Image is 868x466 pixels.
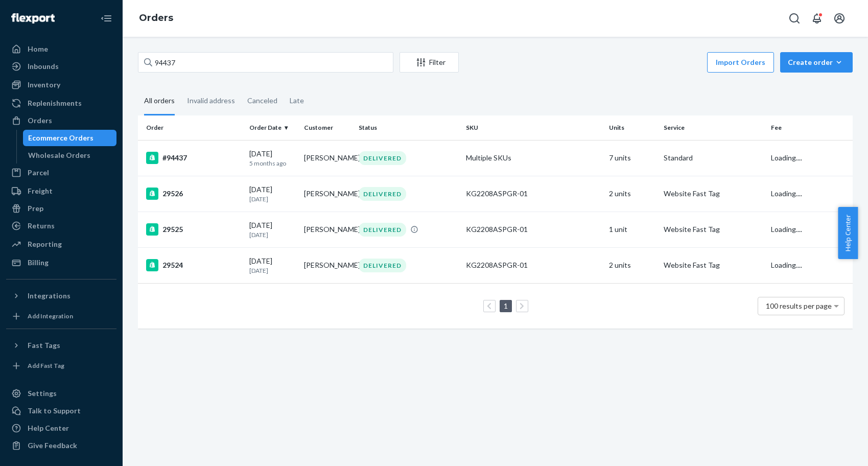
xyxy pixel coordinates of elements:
td: 2 units [605,176,660,212]
div: Late [290,87,304,114]
div: Orders [28,115,52,126]
td: Loading.... [767,140,853,176]
div: Wholesale Orders [28,150,90,160]
a: Prep [6,200,116,217]
a: Replenishments [6,95,116,111]
a: Add Fast Tag [6,358,116,374]
a: Orders [139,12,173,24]
a: Home [6,41,116,57]
div: [DATE] [249,149,296,168]
p: Website Fast Tag [664,189,763,199]
button: Open Search Box [784,8,805,29]
a: Settings [6,385,116,402]
a: Help Center [6,420,116,436]
div: Freight [28,186,53,196]
div: Reporting [28,239,62,249]
div: 29524 [146,259,241,271]
div: Replenishments [28,98,82,108]
td: 7 units [605,140,660,176]
button: Close Navigation [96,8,116,29]
a: Freight [6,183,116,199]
div: #94437 [146,152,241,164]
img: Flexport logo [11,13,55,24]
div: Create order [788,57,845,67]
a: Returns [6,218,116,234]
div: Inventory [28,80,60,90]
div: [DATE] [249,256,296,275]
div: Invalid address [187,87,235,114]
p: [DATE] [249,230,296,239]
p: Standard [664,153,763,163]
div: [DATE] [249,184,296,203]
a: Inbounds [6,58,116,75]
div: Inbounds [28,61,59,72]
div: Customer [304,123,350,132]
button: Help Center [838,207,858,259]
div: Settings [28,388,57,399]
button: Give Feedback [6,437,116,454]
div: DELIVERED [359,187,406,201]
a: Ecommerce Orders [23,130,117,146]
th: Order Date [245,115,300,140]
p: [DATE] [249,266,296,275]
th: Service [660,115,767,140]
th: Order [138,115,245,140]
div: Canceled [247,87,277,114]
div: Give Feedback [28,440,77,451]
td: 1 unit [605,212,660,247]
a: Talk to Support [6,403,116,419]
div: DELIVERED [359,223,406,237]
button: Integrations [6,288,116,304]
th: Units [605,115,660,140]
ol: breadcrumbs [131,4,181,33]
button: Open notifications [807,8,827,29]
td: [PERSON_NAME] [300,247,355,283]
div: Returns [28,221,55,231]
a: Page 1 is your current page [502,301,510,310]
div: Add Fast Tag [28,361,64,370]
div: Billing [28,258,49,268]
td: Multiple SKUs [462,140,605,176]
button: Create order [780,52,853,73]
div: Fast Tags [28,340,60,351]
p: 5 months ago [249,159,296,168]
a: Orders [6,112,116,129]
a: Wholesale Orders [23,147,117,164]
div: Add Integration [28,312,73,320]
th: SKU [462,115,605,140]
p: Website Fast Tag [664,224,763,235]
div: 29525 [146,223,241,236]
a: Reporting [6,236,116,252]
div: [DATE] [249,220,296,239]
div: 29526 [146,188,241,200]
td: [PERSON_NAME] [300,176,355,212]
div: KG2208ASPGR-01 [466,260,601,270]
div: All orders [144,87,175,115]
td: Loading.... [767,247,853,283]
button: Fast Tags [6,337,116,354]
a: Parcel [6,165,116,181]
div: DELIVERED [359,151,406,165]
th: Status [355,115,462,140]
div: DELIVERED [359,259,406,272]
div: Filter [400,57,458,67]
button: Open account menu [829,8,850,29]
div: KG2208ASPGR-01 [466,224,601,235]
button: Filter [400,52,459,73]
div: Integrations [28,291,71,301]
th: Fee [767,115,853,140]
a: Inventory [6,77,116,93]
div: Prep [28,203,43,214]
div: Ecommerce Orders [28,133,93,143]
td: [PERSON_NAME] [300,212,355,247]
td: Loading.... [767,176,853,212]
a: Billing [6,254,116,271]
span: 100 results per page [766,301,832,310]
input: Search orders [138,52,393,73]
div: Talk to Support [28,406,81,416]
div: Parcel [28,168,49,178]
p: Website Fast Tag [664,260,763,270]
td: [PERSON_NAME] [300,140,355,176]
td: 2 units [605,247,660,283]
